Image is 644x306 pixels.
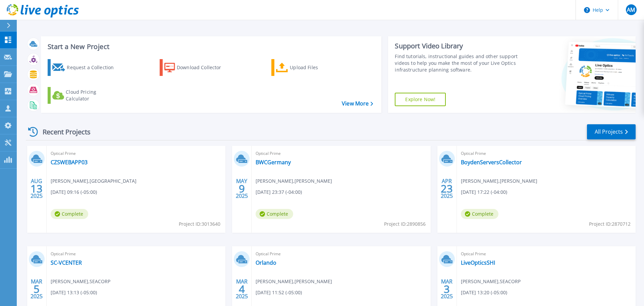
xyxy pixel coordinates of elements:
[589,220,631,228] span: Project ID: 2870712
[66,89,119,102] div: Cloud Pricing Calculator
[51,209,88,219] span: Complete
[51,159,88,166] a: CZSWEBAPP03
[256,159,291,166] a: BWCGermany
[461,159,522,166] a: BoydenServersCollector
[235,277,248,301] div: MAR 2025
[30,277,43,301] div: MAR 2025
[342,100,373,107] a: View More
[461,289,507,296] span: [DATE] 13:20 (-05:00)
[461,250,632,258] span: Optical Prime
[290,61,343,74] div: Upload Files
[256,209,293,219] span: Complete
[461,278,521,285] span: [PERSON_NAME] , SEACORP
[239,286,245,292] span: 4
[587,124,636,139] a: All Projects
[256,150,426,157] span: Optical Prime
[67,61,120,74] div: Request a Collection
[51,278,110,285] span: [PERSON_NAME] , SEACORP
[256,188,302,196] span: [DATE] 23:37 (-04:00)
[48,87,122,104] a: Cloud Pricing Calculator
[271,59,346,76] a: Upload Files
[30,176,43,201] div: AUG 2025
[461,177,537,185] span: [PERSON_NAME] , [PERSON_NAME]
[51,289,97,296] span: [DATE] 13:13 (-05:00)
[461,259,495,266] a: LiveOpticsSHI
[256,259,276,266] a: Orlando
[51,150,221,157] span: Optical Prime
[48,43,373,50] h3: Start a New Project
[395,53,521,73] div: Find tutorials, instructional guides and other support videos to help you make the most of your L...
[160,59,234,76] a: Download Collector
[177,61,230,74] div: Download Collector
[461,209,498,219] span: Complete
[384,220,426,228] span: Project ID: 2890856
[440,176,453,201] div: APR 2025
[256,177,332,185] span: [PERSON_NAME] , [PERSON_NAME]
[444,286,450,292] span: 3
[51,177,137,185] span: [PERSON_NAME] , [GEOGRAPHIC_DATA]
[26,124,100,140] div: Recent Projects
[256,250,426,258] span: Optical Prime
[461,150,632,157] span: Optical Prime
[48,59,122,76] a: Request a Collection
[179,220,220,228] span: Project ID: 3013640
[395,42,521,50] div: Support Video Library
[440,277,453,301] div: MAR 2025
[627,7,635,12] span: AM
[461,188,507,196] span: [DATE] 17:22 (-04:00)
[441,186,453,191] span: 23
[34,286,40,292] span: 5
[395,93,446,106] a: Explore Now!
[51,188,97,196] span: [DATE] 09:16 (-05:00)
[256,289,302,296] span: [DATE] 11:52 (-05:00)
[51,259,82,266] a: SC-VCENTER
[31,186,43,191] span: 13
[51,250,221,258] span: Optical Prime
[235,176,248,201] div: MAY 2025
[239,186,245,191] span: 9
[256,278,332,285] span: [PERSON_NAME] , [PERSON_NAME]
